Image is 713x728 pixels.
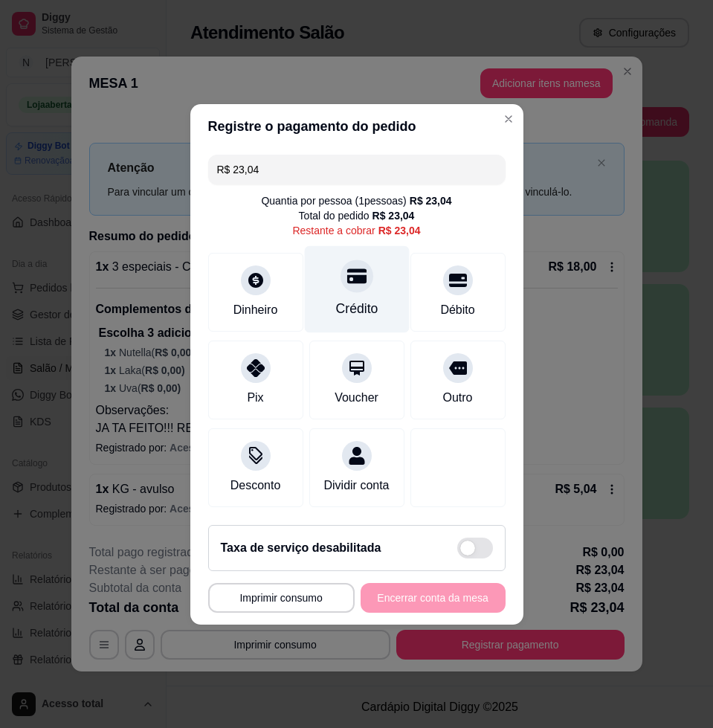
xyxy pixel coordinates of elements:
div: Desconto [230,477,281,495]
div: Outro [442,389,472,407]
div: Quantia por pessoa ( 1 pessoas) [261,193,451,208]
div: Débito [440,301,474,319]
div: R$ 23,04 [410,193,452,208]
div: Dinheiro [233,301,278,319]
button: Close [497,107,520,131]
div: Crédito [335,299,378,318]
button: Imprimir consumo [208,583,355,613]
input: Ex.: hambúrguer de cordeiro [217,155,497,184]
h2: Taxa de serviço desabilitada [221,539,381,557]
div: Total do pedido [299,208,415,223]
div: Pix [247,389,263,407]
div: R$ 23,04 [372,208,415,223]
div: R$ 23,04 [378,223,421,238]
div: Restante a cobrar [292,223,420,238]
header: Registre o pagamento do pedido [190,104,523,149]
div: Dividir conta [323,477,389,495]
div: Voucher [335,389,378,407]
